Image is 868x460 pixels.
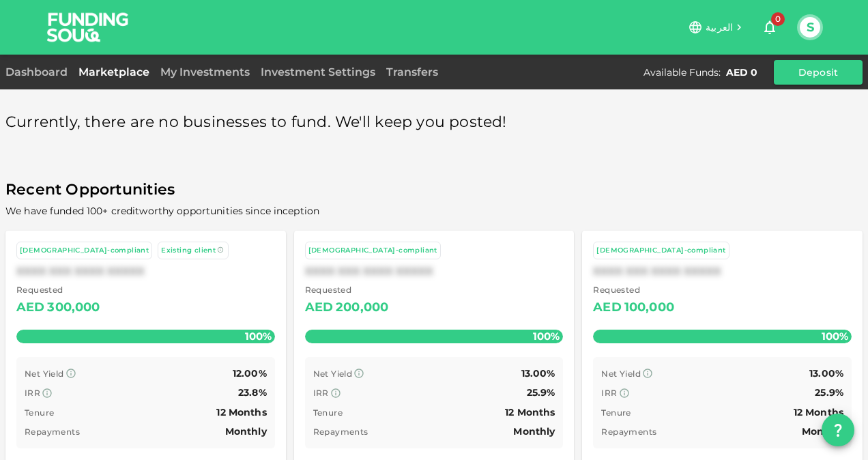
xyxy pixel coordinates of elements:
[643,66,721,79] div: Available Funds :
[233,367,267,379] span: 12.00%
[16,283,100,297] span: Requested
[706,21,733,33] span: العربية
[313,388,329,398] span: IRR
[25,407,54,418] span: Tenure
[5,66,73,78] a: Dashboard
[20,245,149,257] div: [DEMOGRAPHIC_DATA]-compliant
[593,265,852,278] div: XXXX XXX XXXX XXXXX
[601,369,641,379] span: Net Yield
[601,427,656,437] span: Repayments
[726,66,757,79] div: AED 0
[521,367,555,379] span: 13.00%
[216,406,266,418] span: 12 Months
[313,369,353,379] span: Net Yield
[593,283,674,297] span: Requested
[161,246,216,255] span: Existing client
[16,297,44,319] div: AED
[238,386,267,399] span: 23.8%
[255,66,381,78] a: Investment Settings
[794,406,843,418] span: 12 Months
[818,326,852,346] span: 100%
[336,297,388,319] div: 200,000
[25,388,40,398] span: IRR
[155,66,255,78] a: My Investments
[225,425,267,437] span: Monthly
[5,177,863,203] span: Recent Opportunities
[305,283,389,297] span: Requested
[624,297,674,319] div: 100,000
[601,388,617,398] span: IRR
[809,367,843,379] span: 13.00%
[513,425,555,437] span: Monthly
[5,109,507,136] span: Currently, there are no businesses to fund. We'll keep you posted!
[16,265,275,278] div: XXXX XXX XXXX XXXXX
[313,427,368,437] span: Repayments
[800,17,820,38] button: S
[242,326,275,346] span: 100%
[313,407,343,418] span: Tenure
[47,297,100,319] div: 300,000
[5,205,319,217] span: We have funded 100+ creditworthy opportunities since inception
[822,414,854,446] button: question
[601,407,631,418] span: Tenure
[530,326,563,346] span: 100%
[73,66,155,78] a: Marketplace
[771,12,785,26] span: 0
[802,425,843,437] span: Monthly
[25,427,80,437] span: Repayments
[381,66,444,78] a: Transfers
[815,386,843,399] span: 25.9%
[305,265,564,278] div: XXXX XXX XXXX XXXXX
[774,60,863,85] button: Deposit
[305,297,333,319] div: AED
[596,245,725,257] div: [DEMOGRAPHIC_DATA]-compliant
[308,245,437,257] div: [DEMOGRAPHIC_DATA]-compliant
[593,297,621,319] div: AED
[25,369,64,379] span: Net Yield
[505,406,555,418] span: 12 Months
[756,14,783,41] button: 0
[527,386,555,399] span: 25.9%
